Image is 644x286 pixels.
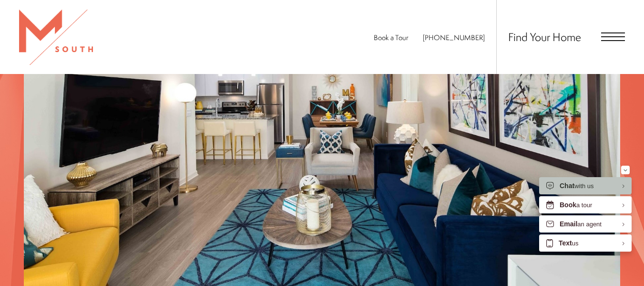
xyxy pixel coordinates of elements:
a: Book a Tour [374,32,409,42]
button: Open Menu [601,33,625,42]
a: Call Us at 813-570-8014 [423,32,485,42]
img: MSouth [19,10,93,65]
span: [PHONE_NUMBER] [423,32,485,42]
a: Find Your Home [508,30,581,45]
